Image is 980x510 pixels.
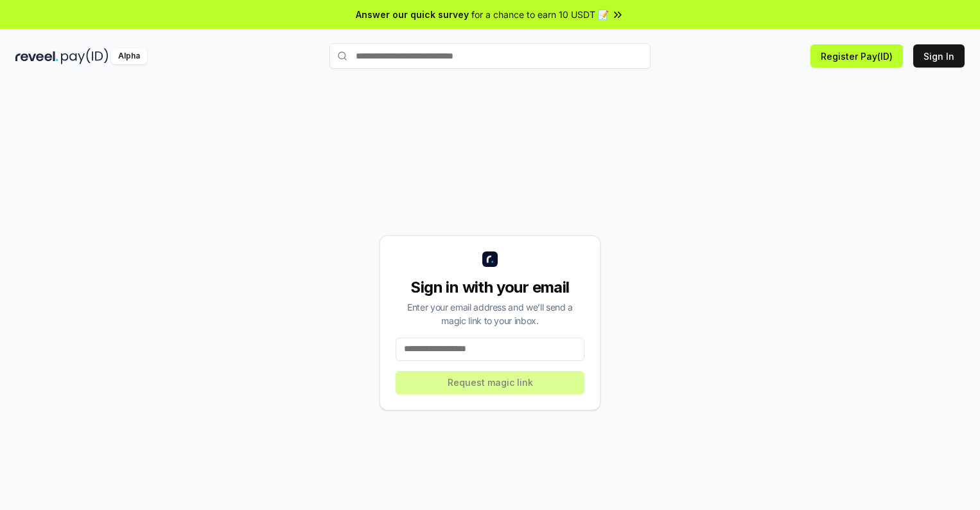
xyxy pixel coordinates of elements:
div: Enter your email address and we’ll send a magic link to your inbox. [396,300,584,327]
button: Sign In [913,44,965,68]
img: pay_id [61,48,109,64]
img: reveel_dark [15,48,58,64]
span: Answer our quick survey [356,8,469,21]
img: logo_small [482,251,498,267]
span: for a chance to earn 10 USDT 📝 [471,8,609,21]
button: Register Pay(ID) [810,44,903,68]
div: Sign in with your email [396,277,584,298]
div: Alpha [111,48,147,64]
